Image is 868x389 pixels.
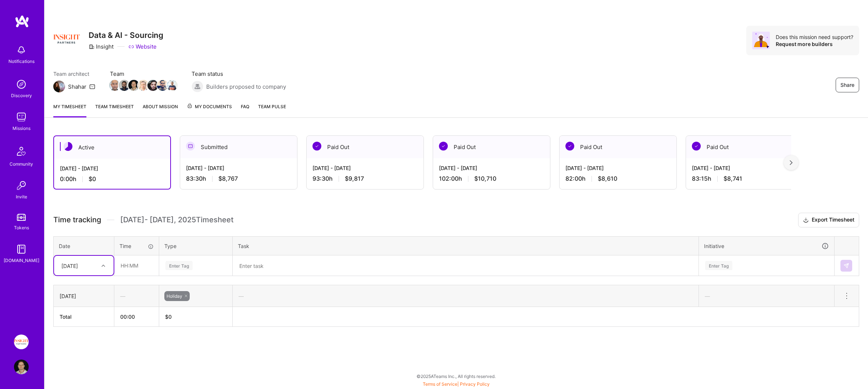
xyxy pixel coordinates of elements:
[110,79,119,92] a: Team Member Avatar
[187,103,232,117] a: My Documents
[165,314,172,320] span: $ 0
[53,215,101,224] span: Time tracking
[14,110,29,124] img: teamwork
[840,81,854,89] span: Share
[560,136,676,158] div: Paid Out
[790,160,793,165] img: right
[186,175,291,183] div: 83:30 h
[474,175,496,183] span: $10,710
[114,307,159,327] th: 00:00
[312,142,321,151] img: Paid Out
[119,80,130,91] img: Team Member Avatar
[439,175,544,183] div: 102:00 h
[60,175,164,183] div: 0:00 h
[439,164,544,172] div: [DATE] - [DATE]
[180,136,297,158] div: Submitted
[53,81,65,92] img: Team Architect
[54,236,114,255] th: Date
[16,193,27,201] div: Invite
[64,142,72,151] img: Active
[89,43,114,50] div: Insight
[114,286,159,306] div: —
[312,175,418,183] div: 93:30 h
[803,216,809,224] i: icon Download
[704,242,829,250] div: Initiative
[692,164,797,172] div: [DATE] - [DATE]
[433,136,550,158] div: Paid Out
[423,381,457,387] a: Terms of Service
[68,83,86,91] div: Shahar
[752,32,770,49] img: Avatar
[14,77,29,92] img: discovery
[138,80,149,91] img: Team Member Avatar
[119,79,129,92] a: Team Member Avatar
[776,33,853,40] div: Does this mission need support?
[14,178,29,193] img: Invite
[54,136,170,159] div: Active
[4,257,39,264] div: [DOMAIN_NAME]
[14,242,29,257] img: guide book
[54,307,114,327] th: Total
[165,260,193,271] div: Enter Tag
[139,79,148,92] a: Team Member Avatar
[186,142,195,151] img: Submitted
[11,92,32,99] div: Discovery
[128,43,157,50] a: Website
[233,236,699,255] th: Task
[147,80,158,91] img: Team Member Avatar
[798,213,859,227] button: Export Timesheet
[44,367,868,385] div: © 2025 ATeams Inc., All rights reserved.
[53,26,80,52] img: Company Logo
[167,79,177,92] a: Team Member Avatar
[836,78,859,92] button: Share
[89,31,163,40] h3: Data & AI - Sourcing
[12,142,30,160] img: Community
[258,103,286,117] a: Team Pulse
[129,79,139,92] a: Team Member Avatar
[192,70,286,78] span: Team status
[724,175,742,183] span: $8,741
[565,142,574,151] img: Paid Out
[158,79,167,92] a: Team Member Avatar
[12,124,31,132] div: Missions
[89,44,94,50] i: icon CompanyGray
[699,286,834,306] div: —
[460,381,490,387] a: Privacy Policy
[12,360,31,374] a: User Avatar
[89,84,95,89] i: icon Mail
[692,175,797,183] div: 83:15 h
[17,214,26,221] img: tokens
[423,381,490,387] span: |
[187,103,232,111] span: My Documents
[776,40,853,47] div: Request more builders
[186,164,291,172] div: [DATE] - [DATE]
[307,136,424,158] div: Paid Out
[115,256,158,275] input: HH:MM
[60,292,108,300] div: [DATE]
[109,80,120,91] img: Team Member Avatar
[167,80,178,91] img: Team Member Avatar
[60,165,164,172] div: [DATE] - [DATE]
[14,335,29,349] img: Insight Partners: Data & AI - Sourcing
[233,286,699,306] div: —
[192,81,203,92] img: Builders proposed to company
[89,175,96,183] span: $0
[218,175,238,183] span: $8,767
[119,242,154,250] div: Time
[157,80,168,91] img: Team Member Avatar
[143,103,178,117] a: About Mission
[53,103,86,117] a: My timesheet
[95,103,134,117] a: Team timesheet
[692,142,701,151] img: Paid Out
[14,360,29,374] img: User Avatar
[206,83,286,91] span: Builders proposed to company
[128,80,139,91] img: Team Member Avatar
[120,215,233,224] span: [DATE] - [DATE] , 2025 Timesheet
[598,175,617,183] span: $8,610
[61,262,78,269] div: [DATE]
[101,264,105,268] i: icon Chevron
[312,164,418,172] div: [DATE] - [DATE]
[12,335,31,349] a: Insight Partners: Data & AI - Sourcing
[159,236,233,255] th: Type
[8,57,35,65] div: Notifications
